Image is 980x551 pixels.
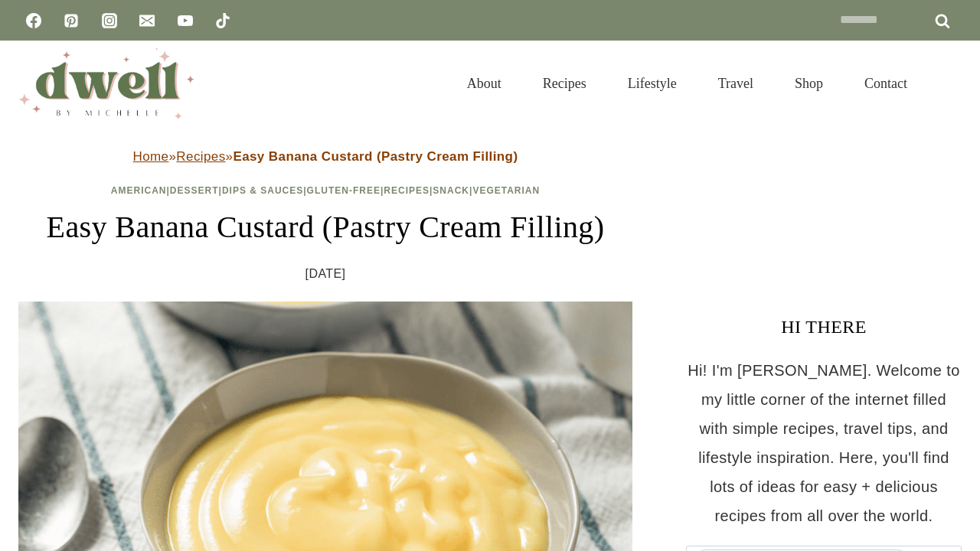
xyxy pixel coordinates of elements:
[176,149,225,164] a: Recipes
[472,185,540,196] a: Vegetarian
[18,48,194,119] img: DWELL by michelle
[433,185,469,196] a: Snack
[305,262,346,285] time: [DATE]
[222,185,303,196] a: Dips & Sauces
[132,5,162,36] a: Email
[18,5,49,36] a: Facebook
[233,149,518,164] strong: Easy Banana Custard (Pastry Cream Filling)
[170,5,201,36] a: YouTube
[133,149,169,164] a: Home
[697,57,774,110] a: Travel
[133,149,518,164] span: » »
[111,185,540,196] span: | | | | | |
[18,204,632,250] h1: Easy Banana Custard (Pastry Cream Filling)
[170,185,219,196] a: Dessert
[384,185,430,196] a: Recipes
[56,5,87,36] a: Pinterest
[446,57,522,110] a: About
[522,57,607,110] a: Recipes
[844,57,928,110] a: Contact
[686,313,962,341] h3: HI THERE
[607,57,697,110] a: Lifestyle
[686,356,962,530] p: Hi! I'm [PERSON_NAME]. Welcome to my little corner of the internet filled with simple recipes, tr...
[774,57,844,110] a: Shop
[111,185,167,196] a: American
[307,185,381,196] a: Gluten-Free
[94,5,125,36] a: Instagram
[446,57,928,110] nav: Primary Navigation
[207,5,238,36] a: TikTok
[936,70,962,96] button: View Search Form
